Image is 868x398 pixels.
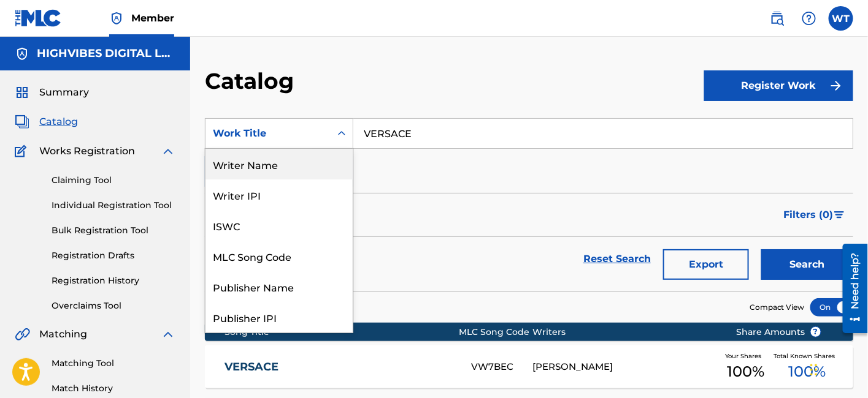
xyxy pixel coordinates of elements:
[15,85,29,100] img: Summary
[834,211,845,219] img: filter
[15,144,31,159] img: Works Registration
[811,327,821,337] span: ?
[52,199,175,212] a: Individual Registration Tool
[15,327,30,342] img: Matching
[37,47,175,61] h5: HIGHVIBES DIGITAL LLC
[704,70,853,101] button: Register Work
[663,249,749,280] button: Export
[205,149,353,179] div: Writer Name
[52,224,175,237] a: Bulk Registration Tool
[213,126,323,141] div: Work Title
[205,179,353,210] div: Writer IPI
[205,271,353,302] div: Publisher Name
[727,361,764,383] span: 100 %
[788,361,826,383] span: 100 %
[737,326,821,339] span: Share Amounts
[52,174,175,187] a: Claiming Tool
[15,85,89,100] a: SummarySummary
[15,9,62,27] img: MLC Logo
[131,11,174,25] span: Member
[205,118,853,291] form: Search Form
[52,249,175,262] a: Registration Drafts
[39,327,87,342] span: Matching
[750,302,805,313] span: Compact View
[109,11,124,26] img: Top Rightsholder
[15,47,29,61] img: Accounts
[810,351,818,388] div: Drag
[577,246,657,272] a: Reset Search
[533,360,718,374] div: [PERSON_NAME]
[797,6,821,31] div: Help
[784,208,834,222] span: Filters ( 0 )
[205,210,353,241] div: ISWC
[761,249,853,280] button: Search
[834,239,868,338] iframe: Resource Center
[777,200,853,230] button: Filters (0)
[459,326,533,339] div: MLC Song Code
[225,360,455,374] a: VERSACE
[829,6,853,31] div: User Menu
[161,327,175,342] img: expand
[205,302,353,332] div: Publisher IPI
[52,274,175,287] a: Registration History
[15,115,78,129] a: CatalogCatalog
[533,326,718,339] div: Writers
[770,11,785,26] img: search
[807,339,868,398] iframe: Chat Widget
[725,351,766,361] span: Your Shares
[39,85,89,100] span: Summary
[39,144,135,159] span: Works Registration
[161,144,175,159] img: expand
[765,6,789,31] a: Public Search
[52,299,175,312] a: Overclaims Tool
[52,357,175,370] a: Matching Tool
[52,382,175,395] a: Match History
[802,11,816,26] img: help
[471,360,532,374] div: VW7BEC
[829,78,843,93] img: f7272a7cc735f4ea7f67.svg
[774,351,840,361] span: Total Known Shares
[15,115,29,129] img: Catalog
[205,241,353,271] div: MLC Song Code
[39,115,78,129] span: Catalog
[205,67,300,95] h2: Catalog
